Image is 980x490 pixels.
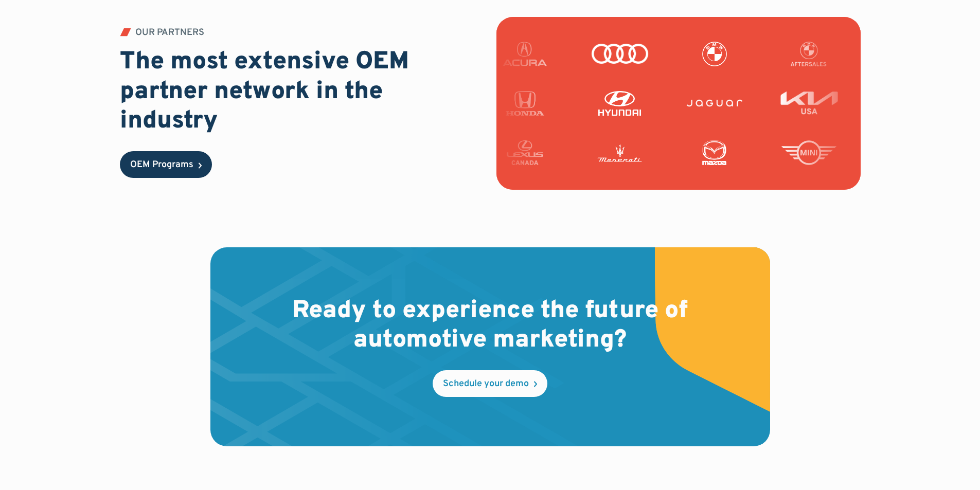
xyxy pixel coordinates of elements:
img: Mazda [710,140,768,165]
img: Hyundai [591,91,648,116]
div: Schedule your demo [443,379,529,389]
img: Jaguar [685,91,743,116]
h2: The most extensive OEM partner network in the industry [120,48,484,137]
img: Maserati [616,140,673,165]
h2: Ready to experience the future of automotive marketing? [276,297,704,356]
div: OEM Programs [130,160,193,170]
img: BMW [715,42,772,66]
img: Acura [525,42,583,66]
img: Lexus Canada [521,140,579,165]
a: OEM Programs [120,151,212,178]
div: OUR PARTNERS [135,28,204,38]
a: Schedule your demo [433,370,547,397]
img: Audi [620,42,678,66]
